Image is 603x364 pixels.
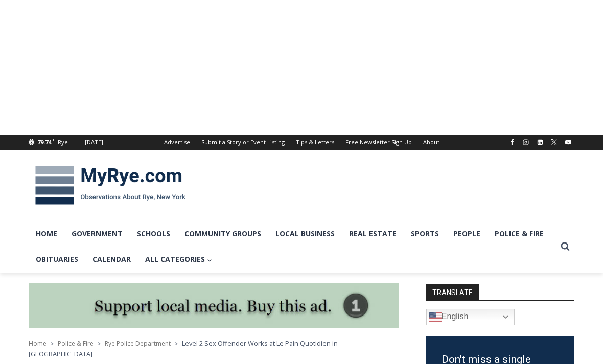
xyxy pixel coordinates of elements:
a: Real Estate [342,221,404,247]
a: Submit a Story or Event Listing [196,135,290,150]
div: [DATE] [85,138,103,147]
span: 79.74 [37,138,51,146]
img: MyRye.com [29,159,192,212]
a: Instagram [520,136,532,149]
button: View Search Form [556,237,574,256]
a: YouTube [562,136,574,149]
a: X [548,136,560,149]
a: Facebook [506,136,518,149]
a: About [418,135,445,150]
a: Advertise [158,135,196,150]
a: Home [29,221,64,247]
a: Free Newsletter Sign Up [340,135,418,150]
span: All Categories [145,254,212,265]
nav: Secondary Navigation [158,135,445,150]
a: English [426,309,515,325]
img: en [429,311,442,323]
nav: Breadcrumbs [29,338,399,359]
a: Tips & Letters [290,135,340,150]
a: Sports [404,221,446,247]
span: > [51,340,54,347]
span: > [175,340,178,347]
span: F [53,137,55,142]
span: Level 2 Sex Offender Works at Le Pain Quotidien in [GEOGRAPHIC_DATA] [29,338,338,358]
a: Police & Fire [488,221,551,247]
a: Home [29,339,47,348]
strong: TRANSLATE [426,284,479,300]
a: People [446,221,488,247]
a: Obituaries [29,247,85,272]
span: > [98,340,101,347]
a: Government [64,221,130,247]
a: All Categories [138,247,219,272]
a: Linkedin [534,136,546,149]
a: Police & Fire [58,339,94,348]
a: Schools [130,221,177,247]
div: Rye [58,138,68,147]
nav: Primary Navigation [29,221,556,273]
a: Community Groups [177,221,268,247]
a: Calendar [85,247,138,272]
a: Local Business [268,221,342,247]
a: Rye Police Department [105,339,171,348]
img: support local media, buy this ad [29,283,399,329]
